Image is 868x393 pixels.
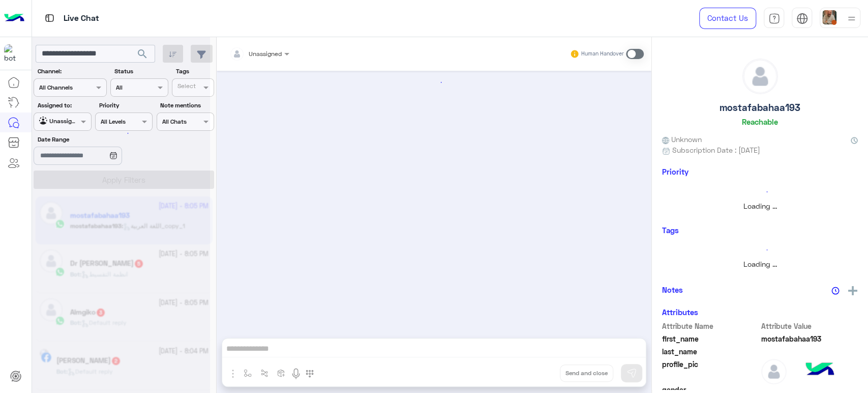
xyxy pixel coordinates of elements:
h6: Priority [662,167,689,176]
span: first_name [662,333,759,344]
span: Unknown [662,134,702,145]
img: Logo [4,8,24,29]
button: Send and close [560,364,613,382]
img: tab [43,12,56,24]
img: defaultAdmin.png [761,359,787,384]
div: loading... [223,73,645,91]
h6: Attributes [662,307,698,317]
span: Subscription Date : [DATE] [672,145,760,155]
div: Select [176,81,196,93]
img: notes [831,287,840,295]
span: Unassigned [249,50,282,58]
a: tab [764,8,784,29]
img: defaultAdmin.png [743,59,777,94]
img: add [848,286,857,295]
div: loading... [665,183,855,201]
span: Loading ... [743,202,777,210]
span: Loading ... [743,260,777,268]
span: Attribute Value [761,321,858,331]
div: loading... [112,124,130,142]
img: 1403182699927242 [4,44,22,63]
a: Contact Us [699,8,756,29]
h5: mostafabahaa193 [720,102,800,114]
span: profile_pic [662,359,759,382]
div: loading... [665,241,855,259]
p: Live Chat [64,12,99,25]
span: Attribute Name [662,321,759,331]
h6: Notes [662,285,683,294]
img: profile [845,12,858,25]
h6: Reachable [742,117,778,126]
span: last_name [662,346,759,357]
small: Human Handover [581,50,624,58]
img: tab [796,13,808,24]
img: userImage [822,10,836,24]
h6: Tags [662,226,858,235]
span: mostafabahaa193 [761,333,858,344]
img: hulul-logo.png [802,352,837,388]
img: tab [768,13,780,24]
